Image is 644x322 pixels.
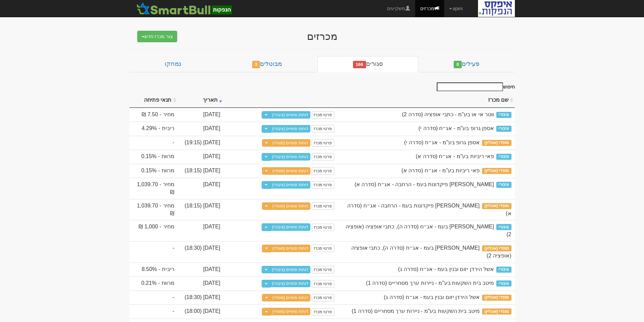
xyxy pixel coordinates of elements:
[482,168,511,174] span: מוסדי (אונליין)
[270,202,310,210] a: דוחות סופיים (מוסדי)
[129,122,178,136] td: ריבית - 4.29%
[384,294,480,300] span: אשל הירדן יזום ובנין בעמ - אג״ח (סדרה ג)
[270,111,310,119] a: דוחות סופיים (ציבורי)
[270,139,310,147] a: דוחות סופיים (מוסדי)
[129,263,178,277] td: ריבית - 8.50%
[129,220,178,241] td: מחיר - 1,000 ₪
[404,140,479,145] span: אספן גרופ בע"מ - אג״ח (סדרה י)
[178,136,224,150] td: [DATE] (19:15)
[129,199,178,220] td: מחיר - 1,039.70 ₪
[178,276,224,291] td: [DATE]
[270,245,310,252] a: דוחות סופיים (מוסדי)
[129,276,178,291] td: מרווח - 0.21%
[129,136,178,150] td: -
[482,203,511,209] span: מוסדי (אונליין)
[270,223,310,231] a: דוחות סופיים (ציבורי)
[270,266,310,273] a: דוחות סופיים (ציבורי)
[129,178,178,199] td: מחיר - 1,039.70 ₪
[129,304,178,319] td: -
[270,294,310,301] a: דוחות סופיים (מוסדי)
[352,308,480,314] span: מיטב בית השקעות בע"מ - ניירות ערך מסחריים (סדרה 1)
[135,2,234,15] img: SmartBull Logo
[178,122,224,136] td: [DATE]
[137,31,177,42] button: צור מכרז חדש
[482,140,511,146] span: מוסדי (אונליין)
[482,308,511,315] span: מוסדי (אונליין)
[312,111,334,119] a: פרטי מכרז
[129,108,178,122] td: מחיר - 7.50 ₪
[353,61,366,68] span: 166
[317,56,418,72] a: סגורים
[252,61,260,68] span: 3
[312,125,334,132] a: פרטי מכרז
[270,167,310,175] a: דוחות סופיים (מוסדי)
[129,291,178,305] td: -
[217,56,317,72] a: מבוטלים
[178,108,224,122] td: [DATE]
[129,150,178,164] td: מרווח - 0.15%
[496,182,511,188] span: ציבורי
[345,224,511,237] span: לוינסקי עופר בעמ - אג״ח (סדרה ה), כתבי אופציה (אופציה 2)
[401,168,479,173] span: פאי ריביות בע"מ - אג״ח (סדרה א)
[178,241,224,263] td: [DATE] (18:30)
[270,181,310,189] a: דוחות סופיים (ציבורי)
[355,181,494,187] span: פאי פלוס פיקדונות בעמ - הרחבה - אג״ח (סדרה א)
[178,220,224,241] td: [DATE]
[270,280,310,287] a: דוחות סופיים (ציבורי)
[416,153,494,159] span: פאי ריביות בע"מ - אג״ח (סדרה א)
[312,308,334,316] a: פרטי מכרז
[351,245,511,258] span: לוינסקי עופר בעמ - אג״ח (סדרה ה), כתבי אופציה (אופציה 2)
[482,295,511,301] span: מוסדי (אונליין)
[482,245,511,251] span: מוסדי (אונליין)
[454,61,462,68] span: 0
[312,167,334,175] a: פרטי מכרז
[312,139,334,147] a: פרטי מכרז
[178,263,224,277] td: [DATE]
[190,31,454,42] div: מכרזים
[312,245,334,252] a: פרטי מכרז
[312,294,334,301] a: פרטי מכרז
[270,125,310,132] a: דוחות סופיים (ציבורי)
[312,266,334,273] a: פרטי מכרז
[312,280,334,288] a: פרטי מכרז
[418,56,515,72] a: פעילים
[129,164,178,178] td: מרווח - 0.15%
[496,112,511,118] span: ציבורי
[312,181,334,189] a: פרטי מכרז
[437,82,503,91] input: חיפוש
[129,56,217,72] a: נמחקו
[178,164,224,178] td: [DATE] (18:15)
[496,224,511,230] span: ציבורי
[434,82,515,91] label: חיפוש
[270,153,310,160] a: דוחות סופיים (ציבורי)
[178,199,224,220] td: [DATE] (18:15)
[129,93,178,108] th: תנאי פתיחה : activate to sort column ascending
[270,308,310,315] a: דוחות סופיים (מוסדי)
[496,126,511,132] span: ציבורי
[178,178,224,199] td: [DATE]
[178,150,224,164] td: [DATE]
[178,304,224,319] td: [DATE] (18:00)
[402,112,494,117] span: ווטר אי או בע"מ - כתבי אופציה (סדרה 2)
[178,93,224,108] th: תאריך : activate to sort column ascending
[496,280,511,287] span: ציבורי
[347,203,511,216] span: פאי פלוס פיקדונות בעמ - הרחבה - אג״ח (סדרה א)
[178,291,224,305] td: [DATE] (18:30)
[496,154,511,160] span: ציבורי
[312,202,334,210] a: פרטי מכרז
[312,224,334,231] a: פרטי מכרז
[366,280,494,286] span: מיטב בית השקעות בע"מ - ניירות ערך מסחריים (סדרה 1)
[129,241,178,263] td: -
[419,125,494,131] span: אספן גרופ בע"מ - אג״ח (סדרה י)
[496,267,511,273] span: ציבורי
[338,93,515,108] th: שם מכרז : activate to sort column ascending
[398,266,494,272] span: אשל הירדן יזום ובנין בעמ - אג״ח (סדרה ג)
[312,153,334,160] a: פרטי מכרז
